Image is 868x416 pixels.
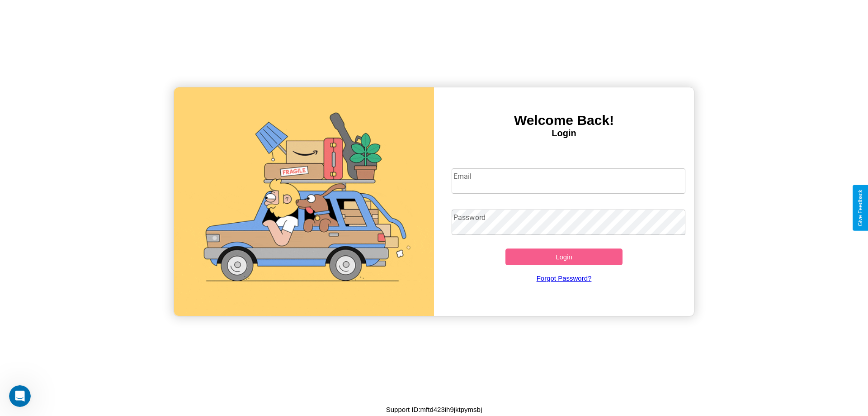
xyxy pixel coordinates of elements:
[434,128,694,139] h4: Login
[174,87,434,316] img: gif
[447,265,681,291] a: Forgot Password?
[857,190,863,226] div: Give Feedback
[9,385,31,407] iframe: Intercom live chat
[505,249,623,265] button: Login
[386,403,482,416] p: Support ID: mftd423ih9jktpymsbj
[434,113,694,128] h3: Welcome Back!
